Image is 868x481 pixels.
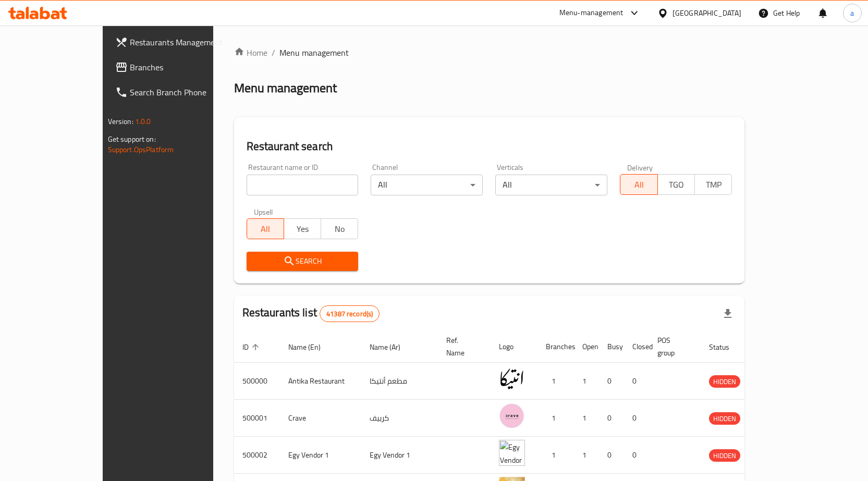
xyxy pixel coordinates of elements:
[234,46,745,59] nav: breadcrumb
[599,437,624,474] td: 0
[574,331,599,363] th: Open
[599,331,624,363] th: Busy
[709,413,740,425] span: HIDDEN
[537,363,574,400] td: 1
[107,30,248,55] a: Restaurants Management
[234,363,280,400] td: 500000
[234,400,280,437] td: 500001
[709,412,740,425] div: HIDDEN
[130,86,239,98] span: Search Branch Phone
[662,177,691,192] span: TGO
[130,36,239,48] span: Restaurants Management
[599,363,624,400] td: 0
[709,376,740,388] span: HIDDEN
[288,221,317,237] span: Yes
[620,174,657,195] button: All
[108,132,156,146] span: Get support on:
[627,164,653,171] label: Delivery
[320,305,380,322] div: Total records count
[280,363,361,400] td: Antika Restaurant
[361,400,438,437] td: كرييف
[709,449,740,462] div: HIDDEN
[255,255,350,268] span: Search
[130,61,239,73] span: Branches
[254,208,273,215] label: Upsell
[574,400,599,437] td: 1
[234,437,280,474] td: 500002
[574,363,599,400] td: 1
[499,440,525,466] img: Egy Vendor 1
[135,115,151,128] span: 1.0.0
[272,46,275,59] li: /
[247,175,359,195] input: Search for restaurant name or ID..
[446,334,478,359] span: Ref. Name
[108,143,174,156] a: Support.OpsPlatform
[537,331,574,363] th: Branches
[251,221,280,237] span: All
[537,437,574,474] td: 1
[499,403,525,429] img: Crave
[709,375,740,388] div: HIDDEN
[699,177,728,192] span: TMP
[491,331,537,363] th: Logo
[599,400,624,437] td: 0
[715,301,740,326] div: Export file
[495,175,607,195] div: All
[247,139,732,154] h2: Restaurant search
[624,437,649,474] td: 0
[279,46,349,59] span: Menu management
[499,366,525,392] img: Antika Restaurant
[371,175,483,195] div: All
[320,309,379,319] span: 41387 record(s)
[709,450,740,462] span: HIDDEN
[361,437,438,474] td: Egy Vendor 1
[107,55,248,80] a: Branches
[361,363,438,400] td: مطعم أنتيكا
[694,174,732,195] button: TMP
[625,177,653,192] span: All
[107,80,248,105] a: Search Branch Phone
[288,341,334,353] span: Name (En)
[657,174,695,195] button: TGO
[280,437,361,474] td: Egy Vendor 1
[657,334,688,359] span: POS group
[242,305,380,322] h2: Restaurants list
[280,400,361,437] td: Crave
[850,7,854,19] span: a
[234,46,267,59] a: Home
[673,7,741,19] div: [GEOGRAPHIC_DATA]
[624,400,649,437] td: 0
[242,341,262,353] span: ID
[247,252,359,271] button: Search
[370,341,414,353] span: Name (Ar)
[574,437,599,474] td: 1
[559,7,624,19] div: Menu-management
[108,115,133,128] span: Version:
[247,218,284,239] button: All
[624,331,649,363] th: Closed
[321,218,358,239] button: No
[234,80,337,96] h2: Menu management
[325,221,354,237] span: No
[284,218,321,239] button: Yes
[624,363,649,400] td: 0
[537,400,574,437] td: 1
[709,341,743,353] span: Status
